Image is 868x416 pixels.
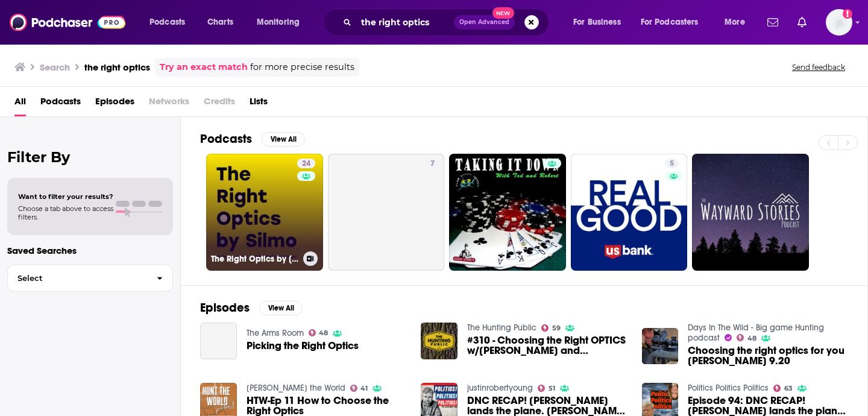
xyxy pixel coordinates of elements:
[688,383,769,393] a: Politics Politics Politics
[467,383,533,393] a: justinrobertyoung
[262,132,305,147] button: View All
[426,159,439,168] a: 7
[633,13,716,32] button: open menu
[247,396,407,416] a: HTW-Ep 11 How to Choose the Right Optics
[149,14,185,31] span: Podcasts
[204,92,235,116] span: Credits
[207,14,233,31] span: Charts
[360,386,368,391] span: 41
[642,328,679,365] img: Choosing the right optics for you Dean Capuano 9.20
[200,323,237,359] a: Picking the Right Optics
[8,274,147,282] span: Select
[688,345,848,366] a: Choosing the right optics for you Dean Capuano 9.20
[459,19,509,25] span: Open Advanced
[565,13,636,32] button: open menu
[350,385,368,392] a: 41
[430,158,435,170] span: 7
[247,383,345,393] a: Hunt the World
[773,385,793,392] a: 63
[18,192,113,201] span: Want to filter your results?
[14,92,26,116] a: All
[826,9,852,36] img: User Profile
[319,330,328,336] span: 48
[247,328,304,338] a: The Arms Room
[793,12,811,33] a: Show notifications dropdown
[250,60,354,74] span: for more precise results
[737,334,756,341] a: 48
[716,13,760,32] button: open menu
[356,13,454,32] input: Search podcasts, credits, & more...
[250,92,268,116] a: Lists
[257,14,300,31] span: Monitoring
[467,335,627,356] span: #310 - Choosing the Right OPTICS w/[PERSON_NAME] and [PERSON_NAME] of Vortex
[302,158,310,170] span: 24
[688,323,824,343] a: Days In The Wild - Big game Hunting podcast
[641,14,699,31] span: For Podcasters
[297,159,315,168] a: 24
[18,204,113,221] span: Choose a tab above to access filters.
[200,131,305,147] a: PodcastsView All
[688,396,848,416] a: Episode 94: DNC RECAP! Biden lands the plane. Clinton was right? Optics of a reimagined convention
[826,9,852,36] button: Show profile menu
[84,61,150,73] h3: the right optics
[552,326,561,331] span: 59
[454,15,515,30] button: Open AdvancedNew
[538,385,555,392] a: 51
[665,159,679,168] a: 5
[688,345,848,366] span: Choosing the right optics for you [PERSON_NAME] 9.20
[571,154,688,271] a: 5
[688,396,848,416] span: Episode 94: DNC RECAP! [PERSON_NAME] lands the plane. [PERSON_NAME] was right? Optics of a reimag...
[259,301,303,315] button: View All
[200,13,241,32] a: Charts
[549,386,555,391] span: 51
[747,336,756,341] span: 48
[843,9,852,19] svg: Add a profile image
[200,131,252,147] h2: Podcasts
[7,265,173,292] button: Select
[492,7,514,19] span: New
[10,11,125,34] img: Podchaser - Follow, Share and Rate Podcasts
[95,92,134,116] a: Episodes
[200,300,250,315] h2: Episodes
[40,92,81,116] a: Podcasts
[149,92,189,116] span: Networks
[160,60,248,74] a: Try an exact match
[211,254,298,264] h3: The Right Optics by [PERSON_NAME]
[826,9,852,36] span: Logged in as caseya
[788,62,849,72] button: Send feedback
[200,300,303,315] a: EpisodesView All
[467,396,627,416] a: DNC RECAP! Biden lands the plane. Clinton was right? Optics of a reimagined convention
[541,324,561,332] a: 59
[467,335,627,356] a: #310 - Choosing the Right OPTICS w/Mark Boardman and Ryan Muckenhirn of Vortex
[784,386,793,391] span: 63
[309,329,329,336] a: 48
[670,158,674,170] span: 5
[467,323,536,333] a: The Hunting Public
[763,12,783,33] a: Show notifications dropdown
[725,14,745,31] span: More
[328,154,445,271] a: 7
[573,14,621,31] span: For Business
[141,13,201,32] button: open menu
[335,8,561,36] div: Search podcasts, credits, & more...
[248,13,315,32] button: open menu
[247,341,359,351] a: Picking the Right Optics
[421,323,458,359] img: #310 - Choosing the Right OPTICS w/Mark Boardman and Ryan Muckenhirn of Vortex
[7,148,173,166] h2: Filter By
[40,61,70,73] h3: Search
[7,245,173,256] p: Saved Searches
[467,396,627,416] span: DNC RECAP! [PERSON_NAME] lands the plane. [PERSON_NAME] was right? Optics of a reimagined convention
[206,154,323,271] a: 24The Right Optics by [PERSON_NAME]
